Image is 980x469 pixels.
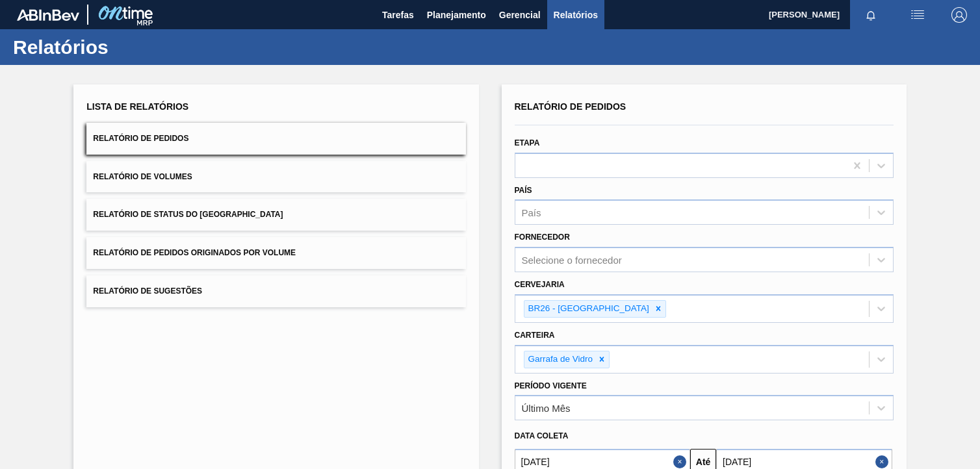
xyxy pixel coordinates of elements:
img: TNhmsLtSVTkK8tSr43FrP2fwEKptu5GPRR3wAAAABJRU5ErkJggg== [17,9,79,21]
span: Gerencial [499,7,541,23]
button: Notificações [850,6,892,24]
span: Planejamento [427,7,486,23]
div: Garrafa de Vidro [524,351,595,368]
button: Relatório de Pedidos Originados por Volume [86,237,465,269]
button: Relatório de Volumes [86,161,465,193]
div: Último Mês [522,403,571,414]
span: Tarefas [382,7,414,23]
span: Relatório de Volumes [93,172,192,181]
label: Fornecedor [515,233,570,242]
label: Período Vigente [515,381,587,390]
div: País [522,207,541,218]
span: Relatório de Pedidos [515,101,626,112]
span: Lista de Relatórios [86,101,188,112]
span: Relatórios [554,7,598,23]
span: Data coleta [515,431,569,440]
label: País [515,186,532,195]
button: Relatório de Status do [GEOGRAPHIC_DATA] [86,199,465,231]
button: Relatório de Pedidos [86,123,465,155]
span: Relatório de Sugestões [93,286,202,296]
span: Relatório de Status do [GEOGRAPHIC_DATA] [93,210,283,219]
button: Relatório de Sugestões [86,275,465,307]
h1: Relatórios [13,40,244,55]
div: Selecione o fornecedor [522,255,622,266]
img: Logout [951,7,967,23]
span: Relatório de Pedidos Originados por Volume [93,248,296,257]
label: Etapa [515,138,540,147]
label: Carteira [515,331,555,340]
span: Relatório de Pedidos [93,134,188,143]
div: BR26 - [GEOGRAPHIC_DATA] [524,301,651,317]
img: userActions [910,7,925,23]
label: Cervejaria [515,280,565,289]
